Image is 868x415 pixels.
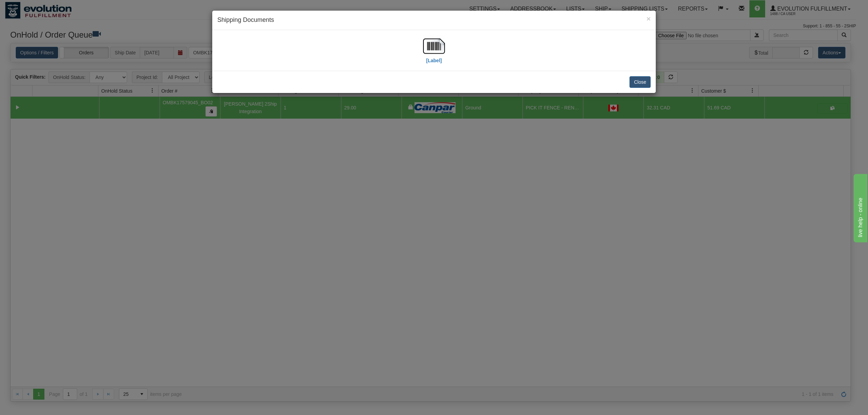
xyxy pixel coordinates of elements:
[647,15,651,22] button: Close
[647,15,651,23] span: ×
[423,43,445,63] a: [Label]
[852,173,867,242] iframe: chat widget
[426,57,442,64] label: [Label]
[5,4,63,12] div: live help - online
[217,16,651,25] h4: Shipping Documents
[423,35,445,57] img: barcode.jpg
[629,76,651,88] button: Close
